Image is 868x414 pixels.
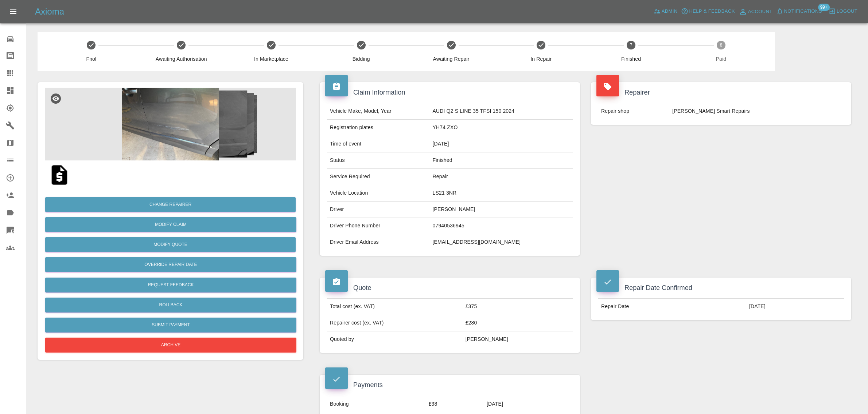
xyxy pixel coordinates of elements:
[327,331,463,347] td: Quoted by
[463,315,573,331] td: £280
[4,3,22,20] button: Open drawer
[598,103,669,119] td: Repair shop
[327,103,430,120] td: Vehicle Make, Model, Year
[327,396,426,412] td: Booking
[430,152,573,169] td: Finished
[720,43,723,48] text: 8
[774,6,824,17] button: Notifications
[596,88,846,97] h4: Repairer
[662,7,678,16] span: Admin
[669,103,844,119] td: [PERSON_NAME] Smart Repairs
[45,318,296,333] button: Submit Payment
[45,257,296,272] button: Override Repair Date
[484,396,573,412] td: [DATE]
[45,237,296,252] button: Modify Quote
[327,315,463,331] td: Repairer cost (ex. VAT)
[598,299,746,315] td: Repair Date
[319,55,403,63] span: Bidding
[327,136,430,152] td: Time of event
[499,55,583,63] span: In Repair
[630,43,632,48] text: 7
[45,88,296,160] img: 821fe348-038a-41f9-a1bc-3698fc42677b
[327,299,463,315] td: Total cost (ex. VAT)
[679,6,736,17] button: Help & Feedback
[327,120,430,136] td: Registration plates
[45,338,296,353] button: Archive
[652,6,680,17] a: Admin
[45,278,296,292] button: Request Feedback
[463,299,573,315] td: £375
[325,380,575,390] h4: Payments
[48,163,71,187] img: qt_1S5QZKA4aDea5wMjsfQ3gYld
[430,136,573,152] td: [DATE]
[430,103,573,120] td: AUDI Q2 S LINE 35 TFSI 150 2024
[35,6,64,17] h5: Axioma
[784,7,822,16] span: Notifications
[325,283,575,293] h4: Quote
[746,299,844,315] td: [DATE]
[596,283,846,293] h4: Repair Date Confirmed
[139,55,223,63] span: Awaiting Authorisation
[325,88,575,97] h4: Claim Information
[327,185,430,202] td: Vehicle Location
[327,218,430,234] td: Driver Phone Number
[45,197,296,212] button: Change Repairer
[327,152,430,169] td: Status
[430,185,573,202] td: LS21 3NR
[589,55,673,63] span: Finished
[837,7,857,16] span: Logout
[463,331,573,347] td: [PERSON_NAME]
[327,169,430,185] td: Service Required
[430,234,573,250] td: [EMAIL_ADDRESS][DOMAIN_NAME]
[327,234,430,250] td: Driver Email Address
[737,6,774,17] a: Account
[679,55,763,63] span: Paid
[229,55,314,63] span: In Marketplace
[49,55,133,63] span: Fnol
[748,8,772,16] span: Account
[327,202,430,218] td: Driver
[409,55,493,63] span: Awaiting Repair
[430,169,573,185] td: Repair
[818,4,830,11] span: 99+
[430,218,573,234] td: 07940536945
[45,217,296,232] a: Modify Claim
[45,298,296,313] button: Rollback
[430,120,573,136] td: YH74 ZXO
[430,202,573,218] td: [PERSON_NAME]
[689,7,735,16] span: Help & Feedback
[827,6,859,17] button: Logout
[426,396,484,412] td: £38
